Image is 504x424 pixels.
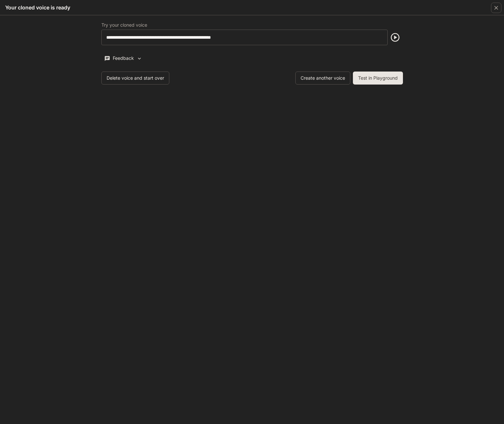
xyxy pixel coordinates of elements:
[101,53,146,64] button: Feedback
[295,72,350,85] button: Create another voice
[101,23,147,27] p: Try your cloned voice
[101,72,169,85] button: Delete voice and start over
[353,72,403,85] button: Test in Playground
[5,4,70,11] h5: Your cloned voice is ready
